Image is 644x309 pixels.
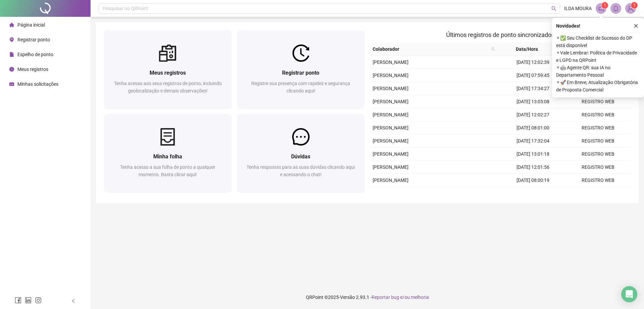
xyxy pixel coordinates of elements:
[613,5,619,11] span: bell
[634,24,638,28] span: close
[500,95,566,108] td: [DATE] 13:05:08
[373,125,409,130] span: [PERSON_NAME]
[598,5,604,11] span: notification
[500,56,566,69] td: [DATE] 12:02:39
[35,297,42,304] span: instagram
[564,5,592,12] span: ILDA MOURA
[282,70,319,76] span: Registrar ponto
[631,2,638,9] sup: Atualize o seu contato no menu Meus Dados
[17,37,50,42] span: Registrar ponto
[9,67,14,72] span: clock-circle
[566,148,631,161] td: REGISTRO WEB
[373,86,409,91] span: [PERSON_NAME]
[373,151,409,157] span: [PERSON_NAME]
[566,95,631,108] td: REGISTRO WEB
[372,295,429,300] span: Reportar bug e/ou melhoria
[626,3,636,13] img: 84774
[104,114,232,192] a: Minha folhaTenha acesso a sua folha de ponto a qualquer momento. Basta clicar aqui!
[498,43,562,56] th: Data/Hora
[601,2,608,9] sup: 1
[114,81,222,93] span: Tenha acesso aos seus registros de ponto, incluindo geolocalização e demais observações!
[247,164,355,177] span: Tenha respostas para as suas dúvidas clicando aqui e acessando o chat!
[237,30,365,109] a: Registrar pontoRegistre sua presença com rapidez e segurança clicando aqui!
[566,134,631,148] td: REGISTRO WEB
[500,69,566,82] td: [DATE] 07:59:45
[500,148,566,161] td: [DATE] 13:01:18
[500,161,566,174] td: [DATE] 12:01:56
[9,37,14,42] span: environment
[500,187,566,200] td: [DATE] 17:33:24
[9,52,14,57] span: file
[9,82,14,86] span: schedule
[556,79,640,93] span: ⚬ 🚀 Em Breve, Atualização Obrigatória de Proposta Comercial
[500,134,566,148] td: [DATE] 17:32:04
[556,64,640,79] span: ⚬ 🤖 Agente QR: sua IA no Departamento Pessoal
[104,30,232,109] a: Meus registrosTenha acesso aos seus registros de ponto, incluindo geolocalização e demais observa...
[15,297,21,304] span: facebook
[17,22,45,28] span: Página inicial
[237,114,365,192] a: DúvidasTenha respostas para as suas dúvidas clicando aqui e acessando o chat!
[556,22,580,30] span: Novidades !
[551,6,556,11] span: search
[621,286,637,302] div: Open Intercom Messenger
[17,52,53,57] span: Espelho de ponto
[373,73,409,78] span: [PERSON_NAME]
[150,70,186,76] span: Meus registros
[340,295,355,300] span: Versão
[490,44,496,54] span: search
[251,81,350,93] span: Registre sua presença com rapidez e segurança clicando aqui!
[153,153,182,160] span: Minha folha
[373,178,409,183] span: [PERSON_NAME]
[373,164,409,170] span: [PERSON_NAME]
[500,174,566,187] td: [DATE] 08:00:19
[566,108,631,121] td: REGISTRO WEB
[566,187,631,200] td: REGISTRO WEB
[291,153,310,160] span: Dúvidas
[446,31,554,38] span: Últimos registros de ponto sincronizados
[373,138,409,144] span: [PERSON_NAME]
[491,47,495,51] span: search
[500,45,554,53] span: Data/Hora
[373,60,409,65] span: [PERSON_NAME]
[633,3,636,8] span: 1
[556,49,640,64] span: ⚬ Vale Lembrar: Política de Privacidade e LGPD na QRPoint
[91,285,644,309] footer: QRPoint © 2025 - 2.93.1 -
[17,81,58,87] span: Minhas solicitações
[500,82,566,95] td: [DATE] 17:34:27
[373,45,488,53] span: Colaborador
[500,108,566,121] td: [DATE] 12:02:27
[566,174,631,187] td: REGISTRO WEB
[566,121,631,134] td: REGISTRO WEB
[373,112,409,117] span: [PERSON_NAME]
[25,297,32,304] span: linkedin
[566,161,631,174] td: REGISTRO WEB
[373,99,409,104] span: [PERSON_NAME]
[9,23,14,27] span: home
[71,299,76,303] span: left
[500,121,566,134] td: [DATE] 08:01:00
[17,67,48,72] span: Meus registros
[556,34,640,49] span: ⚬ ✅ Seu Checklist de Sucesso do DP está disponível
[120,164,215,177] span: Tenha acesso a sua folha de ponto a qualquer momento. Basta clicar aqui!
[604,3,606,8] span: 1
